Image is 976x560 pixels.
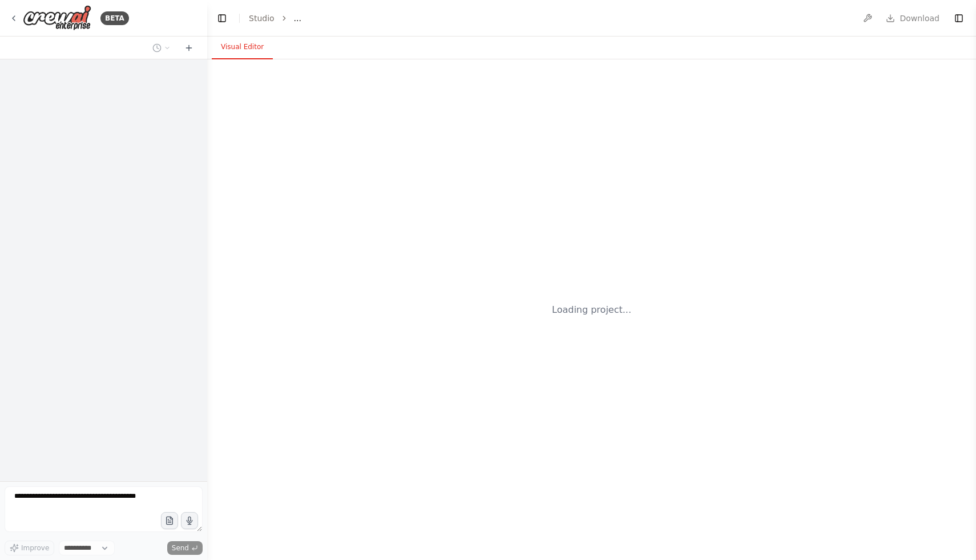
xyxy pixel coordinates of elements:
[100,11,129,25] div: BETA
[214,10,230,26] button: Hide left sidebar
[23,5,91,31] img: Logo
[181,512,198,529] button: Click to speak your automation idea
[552,303,631,317] div: Loading project...
[249,13,301,24] nav: breadcrumb
[148,41,175,55] button: Switch to previous chat
[161,512,178,529] button: Upload files
[21,543,49,553] span: Improve
[5,541,54,555] button: Improve
[180,41,198,55] button: Start a new chat
[172,543,189,553] span: Send
[951,10,967,26] button: Show right sidebar
[212,35,273,59] button: Visual Editor
[249,14,275,23] a: Studio
[167,541,203,555] button: Send
[294,13,301,24] span: ...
